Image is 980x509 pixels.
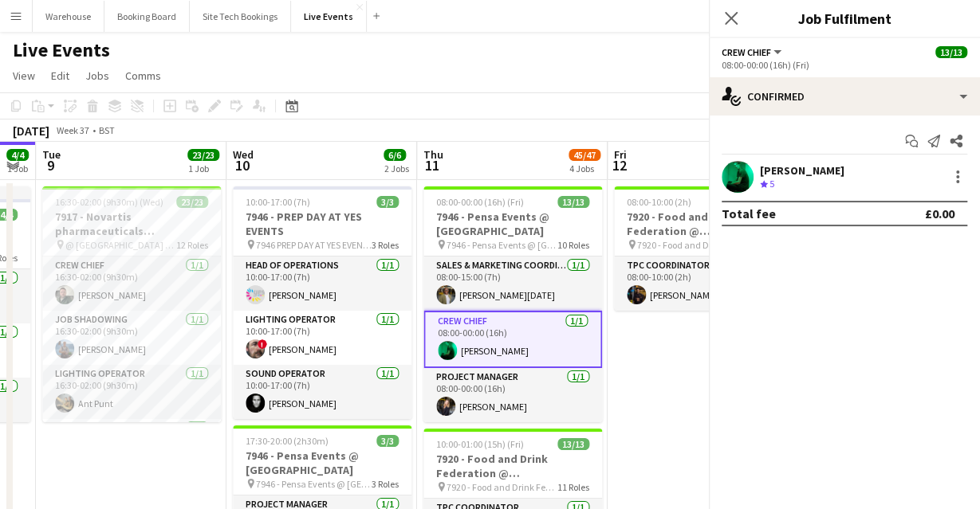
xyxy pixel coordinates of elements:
[614,256,793,311] app-card-role: TPC Coordinator1/108:00-10:00 (2h)[PERSON_NAME]
[188,162,218,174] div: 1 Job
[436,196,524,208] span: 08:00-00:00 (16h) (Fri)
[79,65,116,86] a: Jobs
[104,1,190,32] button: Booking Board
[557,438,589,450] span: 13/13
[421,156,443,174] span: 11
[42,209,221,238] h3: 7917 - Novartis pharmaceuticals Corporation @ [GEOGRAPHIC_DATA]
[722,46,771,58] span: Crew Chief
[233,147,254,162] span: Wed
[557,481,589,493] span: 11 Roles
[557,239,589,251] span: 10 Roles
[709,8,980,29] h3: Job Fulfilment
[384,162,409,174] div: 2 Jobs
[42,365,221,419] app-card-role: Lighting Operator1/116:30-02:00 (9h30m)Ant Punt
[925,206,954,221] div: £0.00
[233,256,411,311] app-card-role: Head of Operations1/110:00-17:00 (7h)[PERSON_NAME]
[760,163,844,178] div: [PERSON_NAME]
[42,147,61,162] span: Tue
[246,196,310,208] span: 10:00-17:00 (7h)
[42,256,221,311] app-card-role: Crew Chief1/116:30-02:00 (9h30m)[PERSON_NAME]
[55,196,163,208] span: 16:30-02:00 (9h30m) (Wed)
[6,65,41,86] a: View
[99,124,115,136] div: BST
[13,123,49,139] div: [DATE]
[769,178,774,190] span: 5
[256,478,372,490] span: 7946 - Pensa Events @ [GEOGRAPHIC_DATA]
[51,69,69,83] span: Edit
[384,149,406,161] span: 6/6
[423,452,602,480] h3: 7920 - Food and Drink Federation @ [GEOGRAPHIC_DATA]
[85,69,109,83] span: Jobs
[190,1,291,32] button: Site Tech Bookings
[233,311,411,365] app-card-role: Lighting Operator1/110:00-17:00 (7h)![PERSON_NAME]
[614,147,627,162] span: Fri
[423,147,443,162] span: Thu
[13,69,35,83] span: View
[13,38,110,62] h1: Live Events
[423,311,602,368] app-card-role: Crew Chief1/108:00-00:00 (16h)[PERSON_NAME]
[258,339,267,349] span: !
[423,186,602,422] app-job-card: 08:00-00:00 (16h) (Fri)13/137946 - Pensa Events @ [GEOGRAPHIC_DATA] 7946 - Pensa Events @ [GEOGRA...
[436,438,524,450] span: 10:00-01:00 (15h) (Fri)
[423,209,602,238] h3: 7946 - Pensa Events @ [GEOGRAPHIC_DATA]
[125,69,161,83] span: Comms
[187,149,219,161] span: 23/23
[33,1,104,32] button: Warehouse
[614,186,793,311] app-job-card: 08:00-10:00 (2h)1/17920 - Food and Drink Federation @ [GEOGRAPHIC_DATA] 7920 - Food and Drink Fed...
[722,206,776,221] div: Total fee
[372,478,399,490] span: 3 Roles
[722,46,784,58] button: Crew Chief
[256,239,372,251] span: 7946 PREP DAY AT YES EVENTS
[557,196,589,208] span: 13/13
[447,481,557,493] span: 7920 - Food and Drink Federation @ [GEOGRAPHIC_DATA]
[40,156,61,174] span: 9
[233,365,411,419] app-card-role: Sound Operator1/110:00-17:00 (7h)[PERSON_NAME]
[230,156,254,174] span: 10
[372,239,399,251] span: 3 Roles
[291,1,367,32] button: Live Events
[176,239,208,251] span: 12 Roles
[53,124,92,136] span: Week 37
[447,239,557,251] span: 7946 - Pensa Events @ [GEOGRAPHIC_DATA]
[423,256,602,311] app-card-role: Sales & Marketing Coordinator1/108:00-15:00 (7h)[PERSON_NAME][DATE]
[614,209,793,238] h3: 7920 - Food and Drink Federation @ [GEOGRAPHIC_DATA]
[709,77,980,116] div: Confirmed
[42,186,221,422] app-job-card: 16:30-02:00 (9h30m) (Wed)23/237917 - Novartis pharmaceuticals Corporation @ [GEOGRAPHIC_DATA] @ [...
[119,65,167,86] a: Comms
[612,156,627,174] span: 12
[6,149,29,161] span: 4/4
[376,196,399,208] span: 3/3
[376,435,399,447] span: 3/3
[176,196,208,208] span: 23/23
[935,46,967,58] span: 13/13
[65,239,176,251] span: @ [GEOGRAPHIC_DATA] - 7917
[233,448,411,477] h3: 7946 - Pensa Events @ [GEOGRAPHIC_DATA]
[627,196,691,208] span: 08:00-10:00 (2h)
[233,186,411,419] app-job-card: 10:00-17:00 (7h)3/37946 - PREP DAY AT YES EVENTS 7946 PREP DAY AT YES EVENTS3 RolesHead of Operat...
[637,239,757,251] span: 7920 - Food and Drink Federation @ [GEOGRAPHIC_DATA]
[233,209,411,238] h3: 7946 - PREP DAY AT YES EVENTS
[246,435,329,447] span: 17:30-20:00 (2h30m)
[42,311,221,365] app-card-role: Job Shadowing1/116:30-02:00 (9h30m)[PERSON_NAME]
[423,368,602,422] app-card-role: Project Manager1/108:00-00:00 (16h)[PERSON_NAME]
[569,149,600,161] span: 45/47
[569,162,600,174] div: 4 Jobs
[722,59,967,71] div: 08:00-00:00 (16h) (Fri)
[45,65,76,86] a: Edit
